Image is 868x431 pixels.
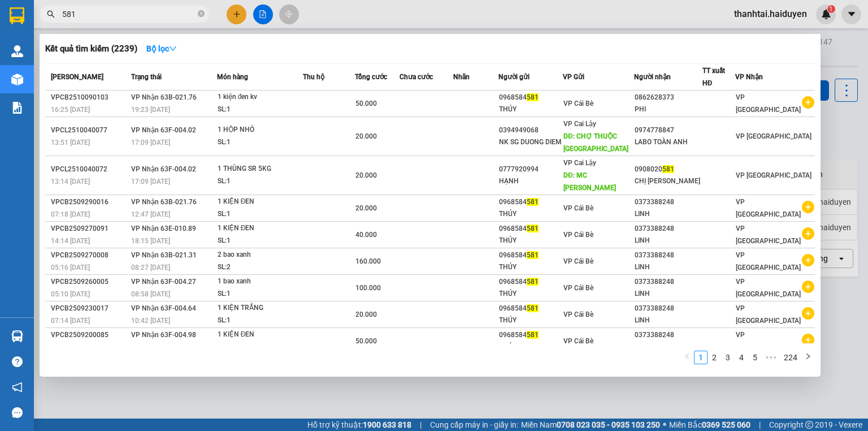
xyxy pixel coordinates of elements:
span: VP Cái Bè [563,231,593,239]
span: plus-circle [802,334,814,346]
div: THÚY [499,208,562,220]
a: 2 [708,351,721,364]
div: VPCB2509270008 [51,249,128,261]
div: PHI [635,104,701,115]
span: 20.000 [355,311,377,318]
span: 14:14 [DATE] [51,237,90,245]
div: SL: 1 [218,341,302,354]
span: VP Nhận [735,73,763,81]
div: 0862628373 [635,92,701,104]
div: THÚY [499,261,562,273]
div: 0968584 [499,223,562,235]
span: 16:25 [DATE] [51,106,90,114]
span: [PERSON_NAME] [51,73,103,81]
span: VP [GEOGRAPHIC_DATA] [736,93,801,114]
span: 12:47 [DATE] [131,210,170,218]
span: left [684,353,691,360]
div: LINH [635,288,701,300]
input: Tìm tên, số ĐT hoặc mã đơn [62,8,196,20]
div: 1 KIỆN ĐEN [218,196,302,208]
span: plus-circle [802,281,814,293]
span: 17:09 [DATE] [131,178,170,186]
span: VP Cái Bè [563,284,593,292]
span: VP [GEOGRAPHIC_DATA] [736,171,811,179]
div: VPCB2509200085 [51,329,128,341]
span: close-circle [198,10,205,17]
div: 0373388248 [635,303,701,314]
li: 224 [780,351,801,364]
div: VPCB2509260005 [51,276,128,288]
img: logo-vxr [10,7,24,24]
div: 0974778847 [635,124,701,136]
span: VP Nhận 63F-004.02 [131,126,196,134]
li: 3 [721,351,735,364]
span: 15:56 [DATE] [131,343,170,351]
span: plus-circle [802,96,814,109]
span: 581 [527,304,539,312]
span: VP Nhận 63B-021.31 [131,251,197,259]
div: 0968584 [499,92,562,104]
strong: Bộ lọc [146,44,177,53]
div: 0373388248 [635,223,701,235]
span: Thu hộ [303,73,324,81]
div: SL: 2 [218,261,302,274]
li: Previous Page [680,351,694,364]
li: 2 [708,351,721,364]
div: LINH [635,235,701,247]
span: 581 [527,278,539,286]
span: ••• [762,351,780,364]
div: LINH [635,208,701,220]
span: VP Nhận 63F-004.27 [131,278,196,286]
div: LINH [635,341,701,353]
span: 100.000 [355,284,381,292]
div: 1 bao xanh [218,275,302,288]
a: 4 [735,351,748,364]
span: 19:23 [DATE] [131,106,170,114]
span: VP Cái Bè [563,311,593,318]
span: VP [GEOGRAPHIC_DATA] [736,225,801,245]
img: warehouse-icon [11,330,23,342]
img: solution-icon [11,102,23,114]
li: 4 [735,351,748,364]
div: CHỊ [PERSON_NAME] [635,175,701,187]
span: Nhãn [453,73,470,81]
span: right [805,353,811,360]
button: Bộ lọcdown [137,40,186,58]
span: message [12,407,23,418]
div: LINH [635,314,701,326]
div: 1 KIỆN ĐEN [218,329,302,341]
span: VP Nhận 63F-004.02 [131,165,196,173]
span: VP Nhận 63B-021.76 [131,198,197,206]
span: 20.000 [355,204,377,212]
span: 40.000 [355,231,377,239]
span: VP [GEOGRAPHIC_DATA] [736,198,801,218]
span: 13:14 [DATE] [51,178,90,186]
div: VPCL2510040072 [51,163,128,175]
li: Next Page [801,351,815,364]
span: DĐ: MC [PERSON_NAME] [563,171,616,192]
li: Next 5 Pages [762,351,780,364]
span: VP Nhận 63F-004.64 [131,304,196,312]
span: TT xuất HĐ [702,67,725,87]
div: 0968584 [499,276,562,288]
div: SL: 1 [218,235,302,247]
div: THÚY [499,235,562,247]
span: 08:27 [DATE] [131,264,170,271]
div: 0373388248 [635,276,701,288]
div: 0777920994 [499,163,562,175]
div: SL: 1 [218,104,302,116]
span: VP Gửi [563,73,584,81]
span: 18:15 [DATE] [131,237,170,245]
div: VPCB2509230017 [51,303,128,314]
a: 224 [780,351,801,364]
span: 07:18 [DATE] [51,210,90,218]
div: THÚY [499,288,562,300]
div: VPCB2509290016 [51,196,128,208]
span: Chưa cước [400,73,433,81]
div: THÚY [499,104,562,115]
h3: Kết quả tìm kiếm ( 2239 ) [45,43,137,55]
span: 581 [527,198,539,206]
div: SL: 1 [218,136,302,149]
a: 1 [695,351,707,364]
div: SL: 1 [218,208,302,221]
